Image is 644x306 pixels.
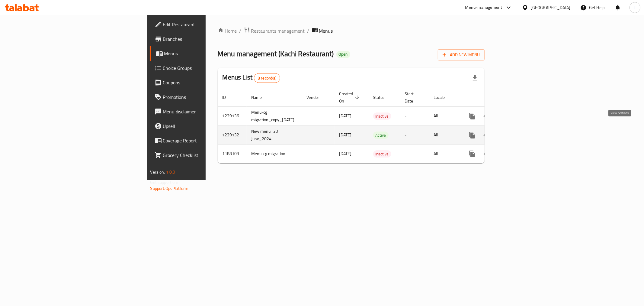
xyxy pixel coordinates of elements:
span: [DATE] [339,131,352,139]
span: Coverage Report [163,137,250,144]
a: Support.OpsPlatform [150,184,189,192]
button: Add New Menu [438,49,485,60]
table: enhanced table [218,88,528,163]
button: Change Status [479,147,494,161]
div: Total records count [254,73,280,83]
span: I [634,4,635,11]
span: Edit Restaurant [163,21,250,28]
a: Upsell [150,119,255,133]
nav: breadcrumb [218,27,485,35]
span: Choice Groups [163,64,250,72]
td: All [429,106,460,125]
button: more [465,147,479,161]
a: Menu disclaimer [150,104,255,119]
span: [DATE] [339,150,352,158]
th: Actions [460,88,528,107]
span: Upsell [163,122,250,130]
li: / [307,27,309,34]
span: Inactive [373,151,391,158]
span: Grocery Checklist [163,151,250,159]
td: Menu-cg migration_copy_[DATE] [247,106,302,125]
td: All [429,125,460,145]
span: Menu disclaimer [163,108,250,115]
span: Inactive [373,113,391,120]
div: [GEOGRAPHIC_DATA] [531,4,571,11]
span: Menu management ( Kachi Restaurant ) [218,47,334,60]
button: Change Status [479,128,494,142]
a: Promotions [150,90,255,104]
td: - [400,145,429,163]
div: Export file [468,71,482,85]
span: Restaurants management [251,27,305,34]
span: Active [373,132,389,139]
a: Coupons [150,75,255,90]
span: Branches [163,35,250,43]
button: more [465,128,479,142]
td: Menu-cg migration [247,145,302,163]
div: Open [336,51,350,58]
span: ID [223,94,234,101]
td: - [400,125,429,145]
a: Choice Groups [150,61,255,75]
span: Open [336,52,350,57]
a: Branches [150,32,255,46]
a: Menus [150,46,255,61]
span: [DATE] [339,112,352,120]
span: Menus [164,50,250,57]
span: 1.0.0 [166,168,175,176]
span: Get support on: [150,178,178,186]
button: Change Status [479,109,494,123]
td: All [429,145,460,163]
span: Promotions [163,93,250,101]
span: Created On [339,90,361,105]
a: Edit Restaurant [150,17,255,32]
h2: Menus List [223,73,280,83]
span: Status [373,94,393,101]
span: 3 record(s) [254,75,280,81]
a: Grocery Checklist [150,148,255,162]
span: Menus [319,27,333,34]
span: Locale [434,94,453,101]
td: New menu_20 June_2024 [247,125,302,145]
span: Version: [150,168,165,176]
button: more [465,109,479,123]
a: Coverage Report [150,133,255,148]
span: Name [252,94,270,101]
span: Vendor [307,94,327,101]
div: Menu-management [465,4,502,11]
a: Restaurants management [244,27,305,35]
span: Coupons [163,79,250,86]
span: Start Date [405,90,422,105]
span: Add New Menu [443,51,480,59]
td: - [400,106,429,125]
